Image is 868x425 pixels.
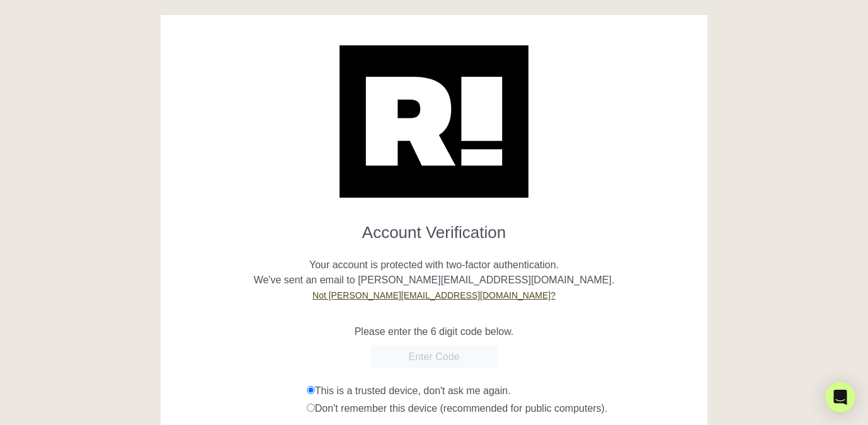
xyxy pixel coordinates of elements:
div: Open Intercom Messenger [825,382,855,412]
img: Retention.com [340,45,528,198]
div: This is a trusted device, don't ask me again. [307,383,698,399]
input: Enter Code [371,346,497,368]
p: Please enter the 6 digit code below. [170,324,699,339]
h1: Account Verification [170,213,699,242]
div: Don't remember this device (recommended for public computers). [307,401,698,416]
p: Your account is protected with two-factor authentication. We've sent an email to [PERSON_NAME][EM... [170,242,699,303]
a: Not [PERSON_NAME][EMAIL_ADDRESS][DOMAIN_NAME]? [312,290,556,300]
